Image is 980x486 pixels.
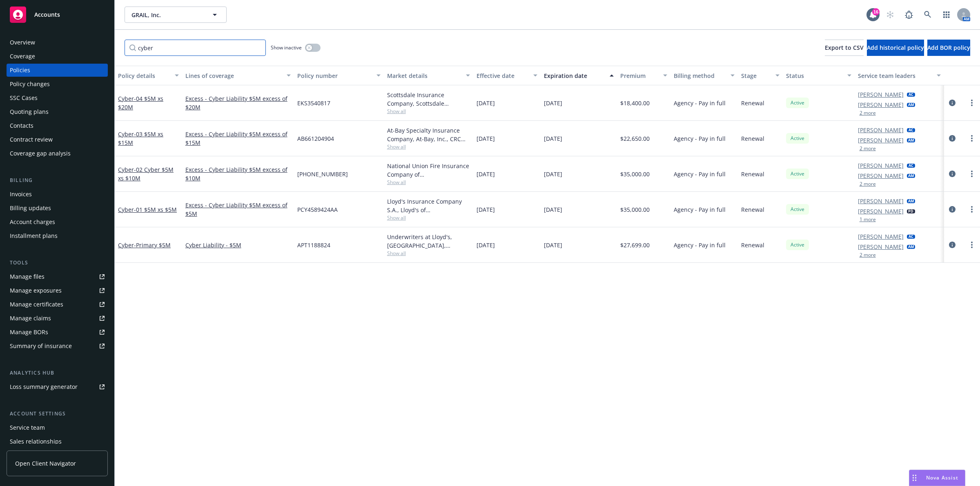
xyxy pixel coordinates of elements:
[909,470,920,486] div: Drag to move
[620,134,650,143] span: $22,650.00
[125,7,227,23] button: GRAIL, Inc.
[860,146,876,151] button: 2 more
[134,206,177,213] span: - 01 $5M xs $5M
[7,215,108,229] a: Account charges
[927,40,970,56] button: Add BOR policy
[125,40,266,56] input: Filter by keyword...
[10,326,48,339] div: Manage BORs
[10,119,33,132] div: Contacts
[544,205,562,214] span: [DATE]
[185,94,291,111] a: Excess - Cyber Liability $5M excess of $20M
[182,66,294,85] button: Lines of coverage
[927,44,970,51] span: Add BOR policy
[387,179,470,186] span: Show all
[7,380,108,393] a: Loss summary generator
[297,205,338,214] span: PCY4589424AA
[7,202,108,215] a: Billing updates
[7,270,108,283] a: Manage files
[10,312,51,325] div: Manage claims
[34,11,60,18] span: Accounts
[10,380,78,393] div: Loss summary generator
[858,126,904,134] a: [PERSON_NAME]
[7,259,108,267] div: Tools
[858,232,904,241] a: [PERSON_NAME]
[967,204,977,214] a: more
[860,182,876,186] button: 2 more
[789,99,806,107] span: Active
[7,50,108,63] a: Coverage
[131,11,202,19] span: GRAIL, Inc.
[10,133,53,146] div: Contract review
[741,170,764,178] span: Renewal
[10,298,63,311] div: Manage certificates
[920,7,936,23] a: Search
[10,284,62,297] div: Manage exposures
[185,241,291,249] a: Cyber Liability - $5M
[297,71,372,80] div: Policy number
[872,8,880,16] div: 16
[387,214,470,221] span: Show all
[387,233,470,250] div: Underwriters at Lloyd's, [GEOGRAPHIC_DATA], [PERSON_NAME] of London, CRC Group
[7,78,108,91] a: Policy changes
[620,241,650,249] span: $27,699.00
[947,98,957,108] a: circleInformation
[789,170,806,178] span: Active
[297,134,334,143] span: AB661204904
[541,66,617,85] button: Expiration date
[909,470,965,486] button: Nova Assist
[7,119,108,132] a: Contacts
[297,99,330,107] span: EKS3540817
[10,64,30,77] div: Policies
[858,90,904,99] a: [PERSON_NAME]
[858,71,932,80] div: Service team leaders
[10,270,45,283] div: Manage files
[674,71,726,80] div: Billing method
[947,240,957,250] a: circleInformation
[620,205,650,214] span: $35,000.00
[185,130,291,147] a: Excess - Cyber Liability $5M excess of $15M
[10,105,49,118] div: Quoting plans
[477,170,495,178] span: [DATE]
[477,71,528,80] div: Effective date
[858,100,904,109] a: [PERSON_NAME]
[674,134,726,143] span: Agency - Pay in full
[7,147,108,160] a: Coverage gap analysis
[674,241,726,249] span: Agency - Pay in full
[7,298,108,311] a: Manage certificates
[741,241,764,249] span: Renewal
[674,205,726,214] span: Agency - Pay in full
[786,71,842,80] div: Status
[297,170,348,178] span: [PHONE_NUMBER]
[967,98,977,108] a: more
[473,66,541,85] button: Effective date
[7,421,108,434] a: Service team
[7,369,108,377] div: Analytics hub
[477,134,495,143] span: [DATE]
[7,340,108,353] a: Summary of insurance
[789,135,806,142] span: Active
[789,206,806,213] span: Active
[947,133,957,143] a: circleInformation
[477,205,495,214] span: [DATE]
[620,170,650,178] span: $35,000.00
[7,410,108,418] div: Account settings
[825,40,864,56] button: Export to CSV
[118,95,163,111] span: - 04 $5M xs $20M
[967,240,977,250] a: more
[967,169,977,179] a: more
[7,133,108,146] a: Contract review
[384,66,474,85] button: Market details
[670,66,738,85] button: Billing method
[7,284,108,297] span: Manage exposures
[858,171,904,180] a: [PERSON_NAME]
[741,205,764,214] span: Renewal
[674,170,726,178] span: Agency - Pay in full
[118,241,171,249] a: Cyber
[620,99,650,107] span: $18,400.00
[7,435,108,448] a: Sales relationships
[10,215,55,229] div: Account charges
[387,91,470,108] div: Scottsdale Insurance Company, Scottsdale Insurance Company (Nationwide), CRC Group
[10,50,35,63] div: Coverage
[855,66,944,85] button: Service team leaders
[10,78,50,91] div: Policy changes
